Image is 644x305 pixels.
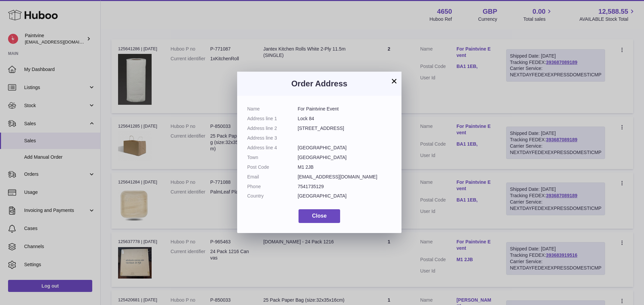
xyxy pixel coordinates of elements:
[247,164,298,170] dt: Post Code
[247,78,391,89] h3: Order Address
[247,116,298,122] dt: Address line 1
[390,77,398,85] button: ×
[298,116,392,122] dd: Lock 84
[247,145,298,151] dt: Address line 4
[298,193,392,199] dd: [GEOGRAPHIC_DATA]
[247,193,298,199] dt: Country
[247,154,298,161] dt: Town
[298,106,392,112] dd: For Paintvine Event
[298,125,392,132] dd: [STREET_ADDRESS]
[298,145,392,151] dd: [GEOGRAPHIC_DATA]
[247,106,298,112] dt: Name
[247,135,298,141] dt: Address line 3
[247,183,298,190] dt: Phone
[298,154,392,161] dd: [GEOGRAPHIC_DATA]
[298,183,392,190] dd: 7541735129
[312,213,327,219] span: Close
[298,164,392,170] dd: M1 2JB
[247,125,298,132] dt: Address line 2
[299,209,340,223] button: Close
[247,174,298,180] dt: Email
[298,174,392,180] dd: [EMAIL_ADDRESS][DOMAIN_NAME]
